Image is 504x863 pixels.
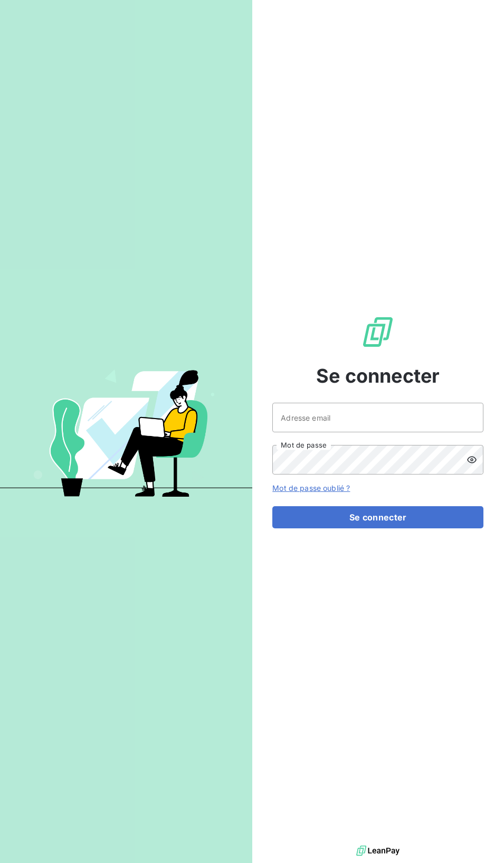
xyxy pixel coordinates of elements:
[361,315,395,349] img: Logo LeanPay
[272,403,483,432] input: placeholder
[272,506,483,528] button: Se connecter
[316,362,440,390] span: Se connecter
[272,483,350,492] a: Mot de passe oublié ?
[356,843,400,859] img: logo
